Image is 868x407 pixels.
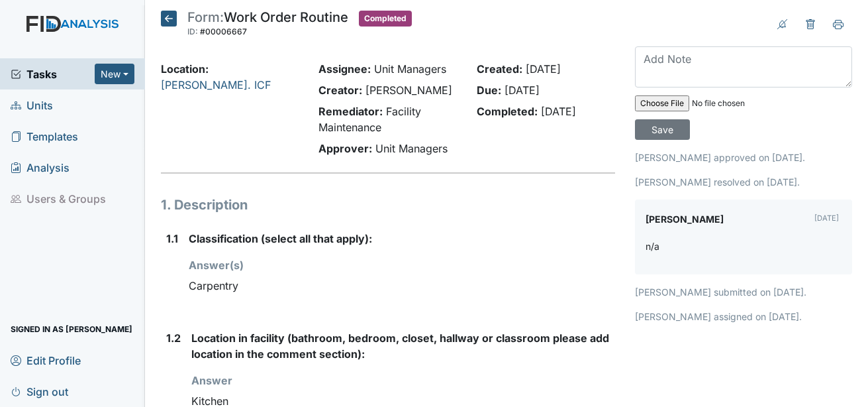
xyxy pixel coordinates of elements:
[166,330,181,346] label: 1.2
[635,285,852,299] p: [PERSON_NAME] submitted on [DATE].
[477,105,538,118] strong: Completed:
[365,84,452,97] span: [PERSON_NAME]
[541,105,576,118] span: [DATE]
[189,273,615,298] div: Carpentry
[187,9,224,25] span: Form:
[200,27,247,36] span: #00006667
[646,239,659,253] p: n/a
[161,78,271,91] a: [PERSON_NAME]. ICF
[814,213,839,223] small: [DATE]
[318,142,372,155] strong: Approver:
[11,381,68,402] span: Sign out
[646,210,724,229] label: [PERSON_NAME]
[318,84,362,97] strong: Creator:
[526,62,561,76] span: [DATE]
[635,310,852,323] p: [PERSON_NAME] assigned on [DATE].
[635,119,690,140] input: Save
[505,84,540,97] span: [DATE]
[189,231,372,247] label: Classification (select all that apply):
[318,62,371,76] strong: Assignee:
[11,66,95,82] a: Tasks
[11,350,81,371] span: Edit Profile
[635,175,852,189] p: [PERSON_NAME] resolved on [DATE].
[191,374,232,387] strong: Answer
[187,11,348,40] div: Work Order Routine
[477,62,522,76] strong: Created:
[359,11,412,27] span: Completed
[375,142,448,155] span: Unit Managers
[374,62,446,76] span: Unit Managers
[11,319,132,339] span: Signed in as [PERSON_NAME]
[477,84,501,97] strong: Due:
[11,126,78,146] span: Templates
[191,330,615,362] label: Location in facility (bathroom, bedroom, closet, hallway or classroom please add location in the ...
[11,95,53,115] span: Units
[161,195,615,215] h1: 1. Description
[187,27,198,36] span: ID:
[189,259,244,272] strong: Answer(s)
[635,150,852,164] p: [PERSON_NAME] approved on [DATE].
[95,64,134,84] button: New
[166,231,178,247] label: 1.1
[11,157,70,178] span: Analysis
[318,105,383,118] strong: Remediator:
[161,62,209,76] strong: Location:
